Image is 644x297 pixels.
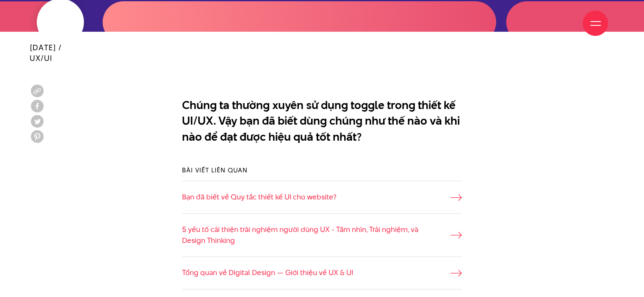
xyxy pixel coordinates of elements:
a: Tổng quan về Digital Design — Giới thiệu về UX & UI [182,267,462,278]
p: Chúng ta thường xuyên sử dụng toggle trong thiết kế UI/UX. Vậy bạn đã biết dùng chúng như thế nào... [182,97,462,145]
h3: Bài viết liên quan [182,166,462,174]
a: Bạn đã biết về Quy tắc thiết kế UI cho website? [182,192,462,203]
a: 5 yếu tố cải thiện trải nghiệm người dùng UX - Tầm nhìn, Trải nghiệm, và Design Thinking [182,224,462,246]
span: [DATE] / UX/UI [30,42,62,63]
